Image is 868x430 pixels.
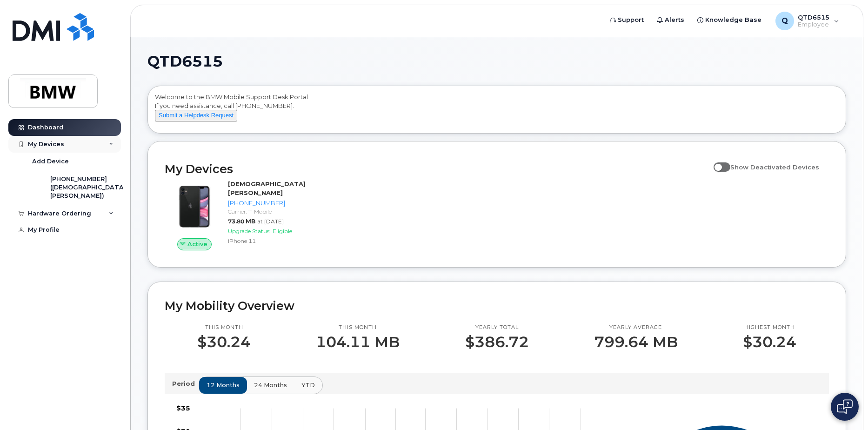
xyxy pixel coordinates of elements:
h2: My Mobility Overview [165,299,829,313]
tspan: $35 [176,404,190,412]
span: 24 months [254,381,287,390]
span: Upgrade Status: [228,228,271,235]
p: 799.64 MB [594,334,678,350]
p: Yearly total [465,324,529,331]
p: $30.24 [743,334,796,350]
span: Eligible [273,228,292,235]
span: Active [187,240,207,249]
span: at [DATE] [257,218,284,225]
p: This month [197,324,251,331]
div: iPhone 11 [228,237,319,245]
div: Welcome to the BMW Mobile Support Desk Portal If you need assistance, call [PHONE_NUMBER]. [155,93,839,130]
h2: My Devices [165,162,709,176]
input: Show Deactivated Devices [714,158,721,166]
strong: [DEMOGRAPHIC_DATA][PERSON_NAME] [228,180,306,196]
p: $386.72 [465,334,529,350]
div: [PHONE_NUMBER] [228,199,319,208]
span: 73.80 MB [228,218,255,225]
a: Submit a Helpdesk Request [155,111,237,119]
a: Active[DEMOGRAPHIC_DATA][PERSON_NAME][PHONE_NUMBER]Carrier: T-Mobile73.80 MBat [DATE]Upgrade Stat... [165,180,322,250]
p: Yearly average [594,324,678,331]
span: YTD [301,381,315,390]
img: Open chat [837,399,853,414]
button: Submit a Helpdesk Request [155,110,237,121]
p: Highest month [743,324,796,331]
div: Carrier: T-Mobile [228,208,319,215]
span: Show Deactivated Devices [730,163,819,171]
p: Period [172,379,199,388]
p: 104.11 MB [316,334,400,350]
span: QTD6515 [147,54,223,68]
p: This month [316,324,400,331]
p: $30.24 [197,334,251,350]
img: iPhone_11.jpg [172,184,217,229]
